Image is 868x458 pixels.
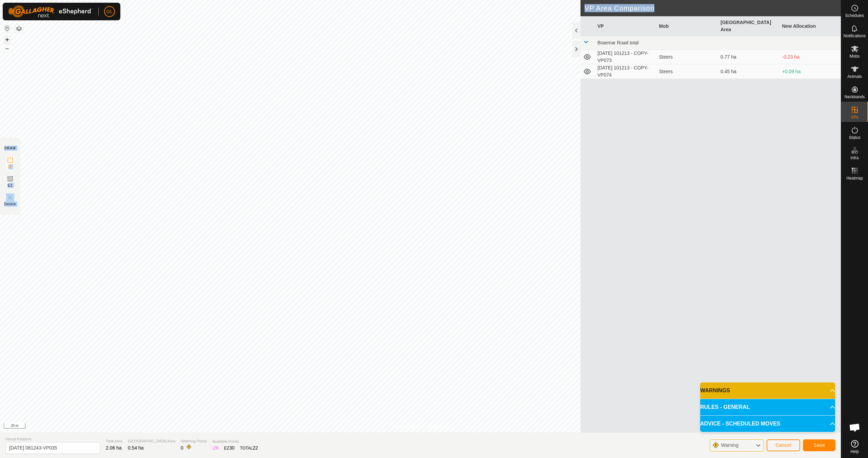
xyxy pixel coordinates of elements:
a: Privacy Policy [394,423,419,430]
span: EZ [8,183,13,188]
button: Cancel [767,439,800,451]
span: Help [850,450,859,454]
span: Virtual Paddock [5,436,100,442]
span: [GEOGRAPHIC_DATA] Area [128,438,175,444]
td: [DATE] 101213 - COPY-VP073 [595,50,656,64]
span: 0.54 ha [128,445,144,451]
button: Map Layers [15,25,23,33]
span: Delete [4,202,16,207]
a: Contact Us [427,423,447,430]
button: + [3,36,11,44]
span: Warning [721,442,738,448]
div: EZ [224,444,235,452]
span: 22 [253,445,258,451]
th: [GEOGRAPHIC_DATA] Area [718,16,780,36]
th: New Allocation [780,16,841,36]
span: ADVICE - SCHEDULED MOVES [700,420,780,428]
p-accordion-header: RULES - GENERAL [700,399,835,415]
span: Cancel [775,442,791,448]
span: GL [106,8,113,15]
button: Reset Map [3,24,11,33]
span: 2.06 ha [106,445,122,451]
p-accordion-header: ADVICE - SCHEDULED MOVES [700,416,835,432]
span: Mobs [850,54,860,58]
td: 0.45 ha [718,64,780,79]
img: VP [6,193,14,202]
span: Braemar Road total [597,40,638,45]
button: Save [803,439,835,451]
span: 6 [216,445,219,451]
h2: VP Area Comparison [585,4,841,12]
div: DRAW [4,146,16,151]
span: WARNINGS [700,387,730,395]
span: Available Points [212,439,258,444]
th: VP [595,16,656,36]
span: VPs [851,115,858,119]
td: -0.23 ha [780,50,841,64]
div: Open chat [845,417,865,438]
button: – [3,44,11,53]
img: Gallagher Logo [8,5,93,18]
span: Save [813,442,825,448]
span: 30 [229,445,235,451]
div: TOTAL [240,444,258,452]
th: Mob [656,16,718,36]
span: Watering Points [181,438,207,444]
span: Neckbands [844,95,865,99]
span: Heatmap [846,176,863,180]
span: Total Area [106,438,122,444]
div: IZ [212,444,218,452]
span: Notifications [844,34,866,38]
p-accordion-header: WARNINGS [700,382,835,399]
span: RULES - GENERAL [700,403,750,411]
div: Steers [659,68,715,75]
span: 0 [181,445,183,451]
td: 0.77 ha [718,50,780,64]
span: Status [849,136,860,140]
td: [DATE] 101213 - COPY-VP074 [595,64,656,79]
td: +0.09 ha [780,64,841,79]
span: Infra [850,156,859,160]
div: Steers [659,54,715,61]
a: Help [841,437,868,456]
span: IZ [8,164,12,169]
span: Schedules [845,14,864,18]
span: Animals [847,75,862,79]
